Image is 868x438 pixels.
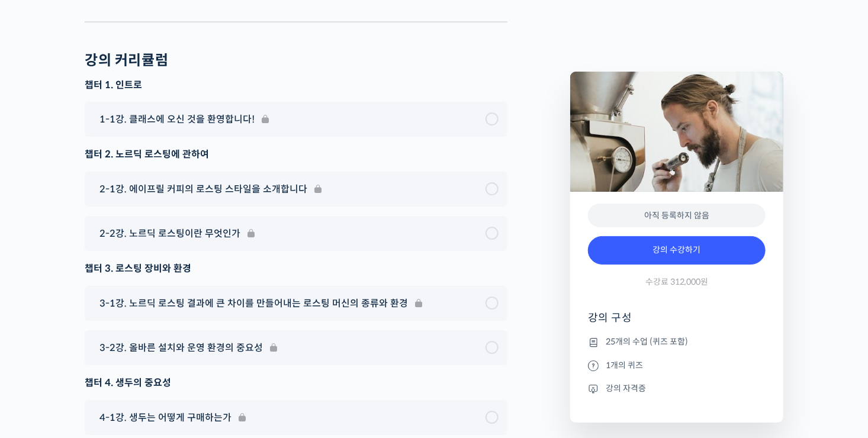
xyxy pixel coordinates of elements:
[588,381,766,395] li: 강의 자격증
[4,340,78,369] a: 홈
[183,358,197,367] span: 설정
[645,276,708,288] span: 수강료 312,000원
[85,52,168,69] h2: 강의 커리큘럼
[85,375,507,391] div: 챕터 4. 생두의 중요성
[588,335,766,349] li: 25개의 수업 (퀴즈 포함)
[108,358,123,368] span: 대화
[85,260,507,276] div: 챕터 3. 로스팅 장비와 환경
[588,204,766,228] div: 아직 등록하지 않음
[588,311,766,334] h4: 강의 구성
[37,358,44,367] span: 홈
[78,340,153,369] a: 대화
[153,340,227,369] a: 설정
[588,236,766,265] a: 강의 수강하기
[85,79,507,92] h3: 챕터 1. 인트로
[588,358,766,372] li: 1개의 퀴즈
[85,146,507,162] div: 챕터 2. 노르딕 로스팅에 관하여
